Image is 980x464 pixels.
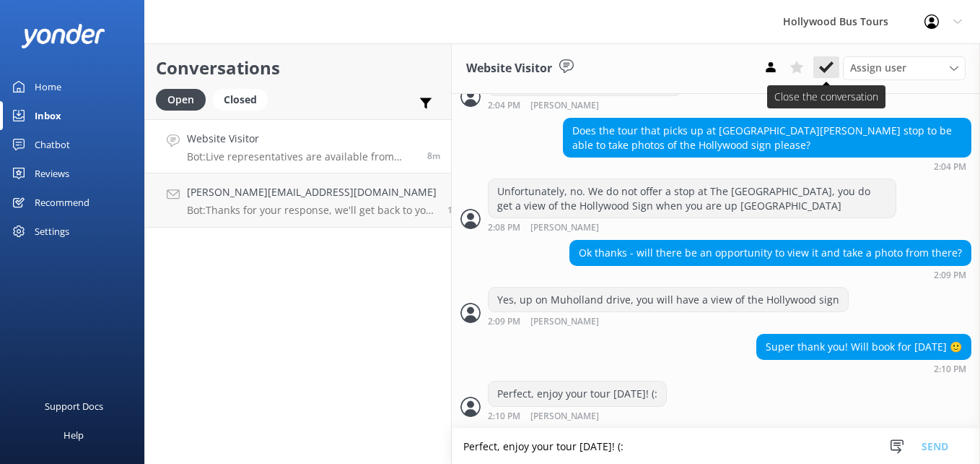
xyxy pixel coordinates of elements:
[934,365,966,374] strong: 2:10 PM
[756,364,971,374] div: 02:10pm 17-Aug-2025 (UTC -07:00) America/Tijuana
[489,288,848,312] div: Yes, up on Muholland drive, you will have a view of the Hollywood sign
[488,411,667,421] div: 02:10pm 17-Aug-2025 (UTC -07:00) America/Tijuana
[156,91,213,107] a: Open
[488,222,896,233] div: 02:08pm 17-Aug-2025 (UTC -07:00) America/Tijuana
[488,412,520,421] strong: 2:10 PM
[563,161,971,171] div: 02:04pm 17-Aug-2025 (UTC -07:00) America/Tijuana
[187,184,437,200] h4: [PERSON_NAME][EMAIL_ADDRESS][DOMAIN_NAME]
[156,89,206,111] div: Open
[934,271,966,280] strong: 2:09 PM
[489,179,896,218] div: Unfortunately, no. We do not offer a stop at The [GEOGRAPHIC_DATA], you do get a view of the Holl...
[452,429,980,464] textarea: To enrich screen reader interactions, please activate Accessibility in Grammarly extension settings
[35,72,61,101] div: Home
[145,173,451,228] a: [PERSON_NAME][EMAIL_ADDRESS][DOMAIN_NAME]Bot:Thanks for your response, we'll get back to you as s...
[850,60,906,76] span: Assign user
[564,119,971,157] div: Does the tour that picks up at [GEOGRAPHIC_DATA][PERSON_NAME] stop to be able to take photos of t...
[427,150,440,162] span: 02:03pm 17-Aug-2025 (UTC -07:00) America/Tijuana
[156,54,440,82] h2: Conversations
[488,100,682,111] div: 02:04pm 17-Aug-2025 (UTC -07:00) America/Tijuana
[488,223,520,233] strong: 2:08 PM
[145,119,451,173] a: Website VisitorBot:Live representatives are available from 9:00 AM - 5:30 PM PST every day.8m
[843,56,966,80] div: Assign User
[35,188,89,217] div: Recommend
[569,270,971,280] div: 02:09pm 17-Aug-2025 (UTC -07:00) America/Tijuana
[187,131,416,147] h4: Website Visitor
[757,335,971,359] div: Super thank you! Will book for [DATE] 🙂
[488,317,520,327] strong: 2:09 PM
[530,317,599,327] span: [PERSON_NAME]
[488,101,520,111] strong: 2:04 PM
[530,412,599,421] span: [PERSON_NAME]
[488,316,849,327] div: 02:09pm 17-Aug-2025 (UTC -07:00) America/Tijuana
[35,159,69,188] div: Reviews
[35,101,61,130] div: Inbox
[187,204,437,217] p: Bot: Thanks for your response, we'll get back to you as soon as we can during opening hours.
[64,421,84,450] div: Help
[530,223,599,233] span: [PERSON_NAME]
[45,392,103,421] div: Support Docs
[35,130,70,159] div: Chatbot
[213,91,275,107] a: Closed
[489,382,666,406] div: Perfect, enjoy your tour [DATE]! (:
[530,101,599,111] span: [PERSON_NAME]
[22,24,105,48] img: yonder-white-logo.png
[934,163,966,171] strong: 2:04 PM
[35,217,69,246] div: Settings
[466,59,552,78] h3: Website Visitor
[213,89,268,111] div: Closed
[447,204,458,216] span: 12:40pm 17-Aug-2025 (UTC -07:00) America/Tijuana
[570,241,971,265] div: Ok thanks - will there be an opportunity to view it and take a photo from there?
[187,150,416,163] p: Bot: Live representatives are available from 9:00 AM - 5:30 PM PST every day.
